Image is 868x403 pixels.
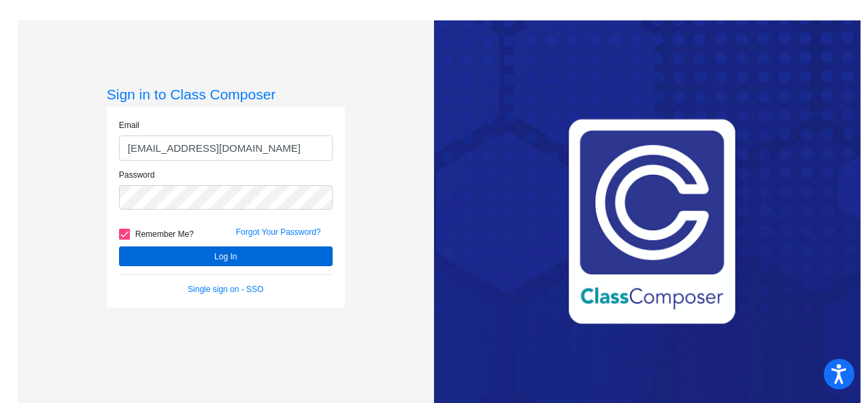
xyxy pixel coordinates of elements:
span: Remember Me? [135,226,194,242]
a: Forgot Your Password? [236,227,321,237]
h3: Sign in to Class Composer [107,86,345,103]
label: Password [119,169,155,181]
label: Email [119,119,139,131]
button: Log In [119,246,333,266]
a: Single sign on - SSO [188,285,263,294]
